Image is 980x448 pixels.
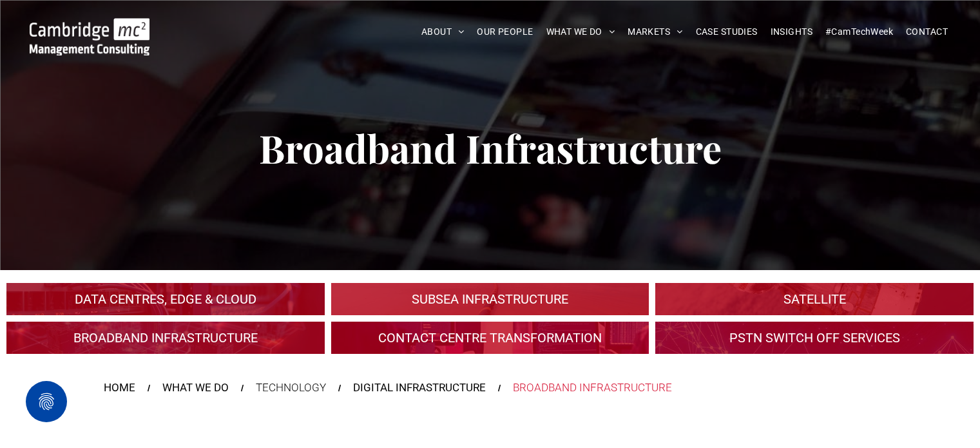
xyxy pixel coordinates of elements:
[655,322,974,354] a: Digital Infrastructure | Do You Have a PSTN Switch Off Migration Plan
[259,122,722,173] span: Broadband Infrastructure
[513,380,672,396] div: BROADBAND INFRASTRUCTURE
[353,380,486,396] a: DIGITAL INFRASTRUCTURE
[30,20,149,34] a: Your Business Transformed | Cambridge Management Consulting
[764,22,819,42] a: INSIGHTS
[621,22,689,42] a: MARKETS
[6,322,325,354] a: A crowd in silhouette at sunset, on a rise or lookout point
[30,18,149,55] img: Cambridge MC Logo, digital transformation
[104,380,135,396] a: HOME
[540,22,622,42] a: WHAT WE DO
[899,22,954,42] a: CONTACT
[6,283,325,315] a: An industrial plant
[331,283,649,315] a: Subsea Infrastructure | Cambridge Management Consulting
[415,22,471,42] a: ABOUT
[162,380,229,396] a: WHAT WE DO
[819,22,899,42] a: #CamTechWeek
[256,380,326,396] div: TECHNOLOGY
[655,283,974,315] a: A large mall with arched glass roof
[104,380,877,396] nav: Breadcrumbs
[689,22,764,42] a: CASE STUDIES
[470,22,539,42] a: OUR PEOPLE
[331,322,649,354] a: Digital Infrastructure | Contact Centre Transformation & Customer Satisfaction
